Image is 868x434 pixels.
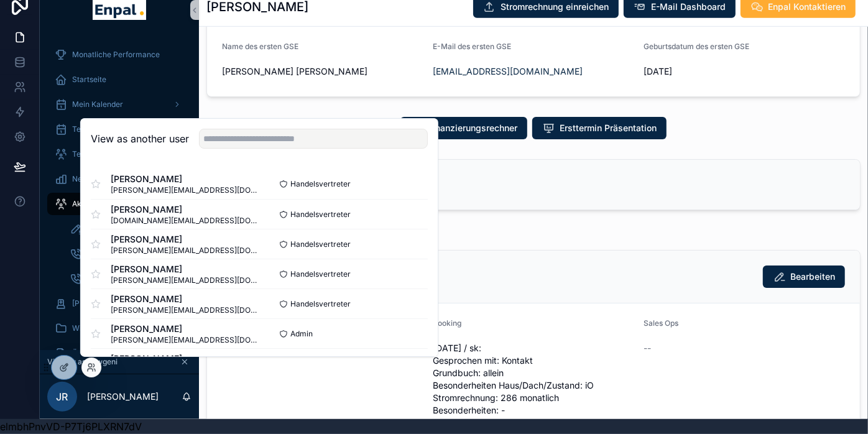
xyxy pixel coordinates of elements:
span: [PERSON_NAME] [111,263,259,275]
span: [PERSON_NAME][EMAIL_ADDRESS][DOMAIN_NAME] [111,305,259,315]
span: [PERSON_NAME][EMAIL_ADDRESS][DOMAIN_NAME] [111,246,259,256]
span: Wissensdatenbank [72,323,139,333]
a: To-Do's beantworten [62,218,192,240]
button: Finanzierungsrechner [400,117,527,139]
span: Handelsvertreter [290,239,351,249]
span: Über mich [72,348,109,358]
span: Aktive Kunden [72,199,123,209]
span: E-Mail des ersten GSE [433,42,511,51]
a: Team Übersicht [47,143,192,165]
a: Monatliche Performance [47,44,192,66]
span: E-Mail Dashboard [651,1,726,13]
span: JR [57,389,68,404]
span: Name des ersten GSE [222,42,298,51]
span: [PERSON_NAME] [111,323,259,335]
span: Team Übersicht [72,149,128,159]
h2: View as another user [91,131,189,146]
span: [PERSON_NAME] [111,233,259,246]
a: [EMAIL_ADDRESS][DOMAIN_NAME] [433,65,583,78]
span: Bearbeiten [790,270,835,283]
button: Ersttermin Präsentation [532,117,667,139]
span: Handelsvertreter [290,210,351,219]
span: [DOMAIN_NAME][EMAIL_ADDRESS][DOMAIN_NAME] [111,216,259,226]
span: [PERSON_NAME][EMAIL_ADDRESS][DOMAIN_NAME] [111,275,259,285]
span: [PERSON_NAME][EMAIL_ADDRESS][DOMAIN_NAME] [111,335,259,345]
div: scrollable content [40,35,199,350]
span: Enpal Kontaktieren [768,1,846,13]
span: Mein Kalender [72,99,123,109]
a: Mein Kalender [47,93,192,116]
span: Geburtsdatum des ersten GSE [644,42,750,51]
span: [PERSON_NAME] [PERSON_NAME] [222,65,423,78]
span: Startseite [72,75,106,85]
span: [PERSON_NAME] [111,353,259,365]
button: Bearbeiten [763,265,845,288]
span: Booking [433,318,461,328]
a: Ersttermine buchen [62,242,192,265]
span: -- [644,342,652,354]
span: [PERSON_NAME] [111,293,259,305]
span: Viewing as Jewgeni [47,357,118,367]
span: Team Kalender [72,124,126,134]
span: Neue Kunden [72,174,119,184]
span: Monatliche Performance [72,50,160,60]
a: Aktive Kunden [47,193,192,215]
a: Neue Kunden [47,168,192,190]
a: [PERSON_NAME] [47,292,192,315]
span: Handelsvertreter [290,269,351,279]
span: Finanzierungsrechner [428,122,517,134]
a: Wissensdatenbank [47,317,192,339]
span: Sales Ops [644,318,679,328]
span: Handelsvertreter [290,299,351,309]
span: [DATE] [644,65,845,78]
span: Ersttermin Präsentation [560,122,657,134]
a: Abschlusstermine buchen [62,267,192,290]
span: Handelsvertreter [290,179,351,189]
span: [PERSON_NAME] [111,173,259,185]
span: [PERSON_NAME][EMAIL_ADDRESS][DOMAIN_NAME] [111,185,259,195]
p: [PERSON_NAME] [87,390,159,403]
a: Team Kalender [47,118,192,141]
span: [PERSON_NAME] [111,203,259,216]
span: Admin [290,329,313,339]
span: Stromrechnung einreichen [501,1,609,13]
span: [PERSON_NAME] [72,298,132,308]
a: Startseite [47,68,192,91]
